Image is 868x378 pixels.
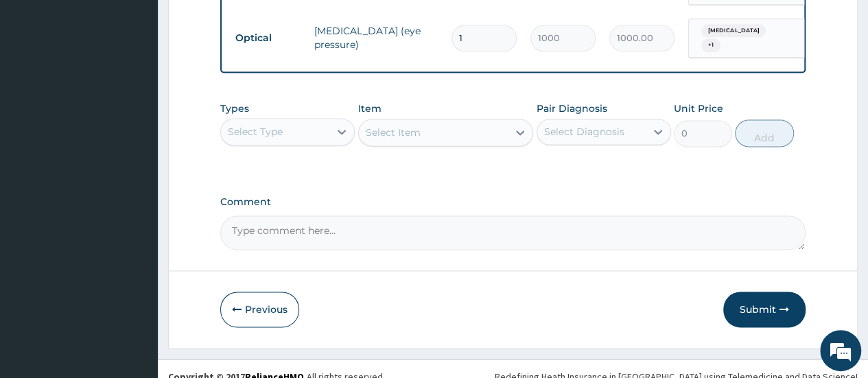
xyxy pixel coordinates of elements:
textarea: Type your message and hit 'Enter' [7,241,261,289]
span: We're online! [80,106,189,244]
button: Add [735,119,793,147]
div: Chat with us now [71,77,231,95]
div: Minimize live chat window [225,7,258,40]
label: Types [220,103,249,115]
label: Comment [220,196,806,208]
div: Select Diagnosis [544,125,624,139]
button: Previous [220,292,299,327]
img: d_794563401_company_1708531726252_794563401 [25,69,56,103]
label: Item [358,102,382,115]
div: Select Type [228,125,283,139]
label: Pair Diagnosis [537,102,607,115]
span: [MEDICAL_DATA] [701,24,766,38]
span: + 1 [701,38,720,52]
button: Submit [723,292,806,327]
td: Optical [228,25,307,51]
td: [MEDICAL_DATA] (eye pressure) [307,17,445,58]
label: Unit Price [674,102,723,115]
